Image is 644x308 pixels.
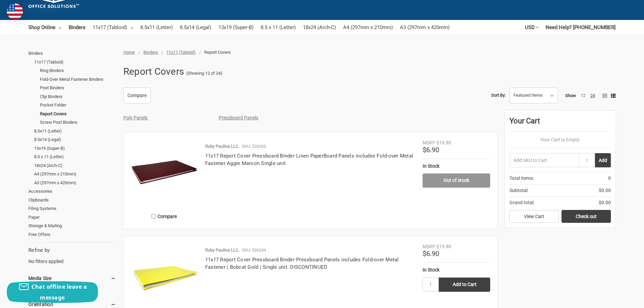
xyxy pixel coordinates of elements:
a: Poly Panels [123,115,148,120]
p: Ruby Paulina LLC. [205,247,239,254]
div: In Stock [423,266,490,274]
a: A4 (297mm x 210mm) [343,20,393,35]
a: 12 [581,93,586,98]
label: Compare [130,211,198,222]
a: 8.5x11 (Letter) [140,20,173,35]
span: Report Covers [204,50,231,55]
a: 8.5x14 (Legal) [34,135,116,144]
p: SKU: 526244 [242,247,266,254]
span: $19.80 [436,140,451,145]
a: Pocket Folder [40,101,116,110]
a: 11x17 (Tabloid) [34,58,116,67]
a: 8.5x14 (Legal) [180,20,211,35]
a: A3 (297mm x 420mm) [34,179,116,187]
a: 13x19 (Super-B) [34,144,116,153]
input: Compare [151,214,156,218]
a: Screw Post Binders [40,118,116,127]
span: Total Items: [509,175,534,182]
input: Add SKU to Cart [509,153,579,167]
img: 11x17 Report Cover Pressboard Binder Linen PaperBoard Panels includes Fold-over Metal Fastener Ag... [130,139,198,207]
a: Home [123,50,135,55]
a: 24 [590,93,595,98]
span: $19.80 [436,244,451,249]
img: duty and tax information for United States [7,3,23,20]
a: Binders [69,20,86,35]
a: 8.5x11 (Letter) [34,127,116,136]
a: A3 (297mm x 420mm) [400,20,450,35]
div: MSRP [423,139,435,146]
h1: Report Covers [123,63,184,80]
a: 11x17 Report Cover Pressboard Binder Pressboard Panels includes Fold-over Metal Fastener | Bobcat... [205,257,399,270]
a: Out of stock [423,173,490,188]
a: 18x24 (Arch-C) [303,20,336,35]
a: Check out [562,210,611,223]
span: $0.00 [599,199,611,206]
a: Accessories [28,187,116,196]
p: Your Cart Is Empty. [509,136,611,143]
a: USD [525,20,539,35]
a: View Cart [509,210,559,223]
span: Chat offline leave a message [31,283,87,301]
span: Subtotal: [509,187,528,194]
a: Storage & Mailing [28,221,116,230]
span: Grand total: [509,199,534,206]
button: Chat offline leave a message [7,281,98,303]
div: Your Cart [509,115,611,132]
a: 13x19 (Super-B) [218,20,254,35]
a: 11x17 Report Cover Pressboard Binder Linen PaperBoard Panels includes Fold-over Metal Fastener Ag... [205,153,413,167]
a: A4 (297mm x 210mm) [34,170,116,179]
span: $6.90 [423,146,439,154]
div: In Stock [423,163,490,170]
iframe: Google Customer Reviews [588,290,644,308]
a: Compare [123,88,151,104]
a: Filing Systems [28,204,116,213]
span: $6.90 [423,250,439,258]
h5: Refine by [28,246,116,254]
a: 11x17 (Tabloid) [166,50,196,55]
button: Add [595,153,611,167]
a: Ring Binders [40,66,116,75]
span: Show [565,93,576,98]
a: Paper [28,213,116,222]
a: 18x24 (Arch-C) [34,161,116,170]
a: Need Help? [PHONE_NUMBER] [546,20,616,35]
a: 8.5 x 11 (Letter) [34,152,116,161]
a: Clip Binders [40,92,116,101]
a: Pressboard Panels [219,115,258,120]
div: No filters applied [28,246,116,265]
a: Binders [143,50,158,55]
a: Clipboards [28,196,116,205]
p: Ruby Paulina LLC. [205,143,239,150]
p: SKU: 526265 [242,143,266,150]
span: (Showing 12 of 24) [186,70,222,77]
a: Report Covers [40,110,116,118]
a: Shop Online [28,20,62,35]
a: Post Binders [40,84,116,92]
a: Binders [28,49,116,58]
a: 11x17 (Tabloid) [93,20,133,35]
a: Free Offers [28,230,116,239]
h5: Media Size [28,274,116,282]
label: Sort By: [491,90,506,100]
span: 0 [608,175,611,182]
a: Fold-Over Metal Fastener Binders [40,75,116,84]
div: MSRP [423,243,435,250]
span: $0.00 [599,187,611,194]
input: Add to Cart [439,278,490,292]
a: 8.5 x 11 (Letter) [261,20,296,35]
